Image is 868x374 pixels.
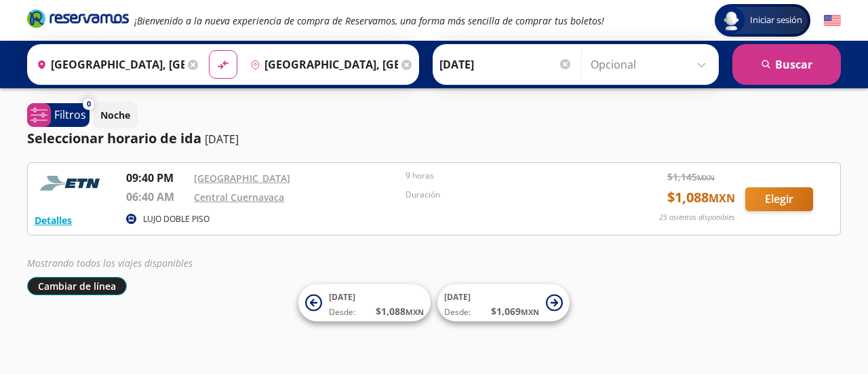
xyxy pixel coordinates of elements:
span: $ 1,088 [376,304,424,318]
p: 06:40 AM [126,189,187,205]
p: 25 asientos disponibles [659,212,735,223]
em: Mostrando todos los viajes disponibles [27,257,193,269]
p: [DATE] [205,131,239,147]
input: Buscar Destino [245,48,398,81]
button: Buscar [732,44,841,85]
button: Elegir [745,187,813,211]
a: Brand Logo [27,8,129,33]
button: [DATE]Desde:$1,088MXN [298,284,431,322]
em: ¡Bienvenido a la nueva experiencia de compra de Reservamos, una forma más sencilla de comprar tus... [134,14,604,27]
button: English [824,12,841,29]
input: Buscar Origen [31,48,184,81]
small: MXN [709,191,735,206]
span: Desde: [329,306,355,318]
span: [DATE] [444,291,471,303]
button: Noche [93,102,138,128]
button: 0Filtros [27,103,90,127]
span: Desde: [444,306,471,318]
button: [DATE]Desde:$1,069MXN [437,284,570,322]
p: Seleccionar horario de ida [27,128,201,149]
span: [DATE] [329,291,355,303]
span: $ 1,145 [667,170,715,184]
span: 0 [87,98,91,110]
p: Noche [100,108,130,122]
input: Elegir Fecha [439,48,572,81]
button: Cambiar de línea [27,277,127,295]
p: LUJO DOBLE PISO [143,213,210,225]
p: 09:40 PM [126,170,187,186]
p: Filtros [54,107,86,123]
small: MXN [697,172,715,183]
span: Iniciar sesión [745,14,808,27]
a: Central Cuernavaca [194,191,284,204]
small: MXN [406,307,424,317]
p: 9 horas [406,170,610,182]
small: MXN [521,307,539,317]
p: Duración [406,189,610,201]
img: RESERVAMOS [35,170,109,197]
input: Opcional [591,48,712,81]
a: [GEOGRAPHIC_DATA] [194,172,290,185]
i: Brand Logo [27,8,129,29]
button: Detalles [35,213,72,227]
span: $ 1,069 [491,304,539,318]
span: $ 1,088 [667,187,735,208]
